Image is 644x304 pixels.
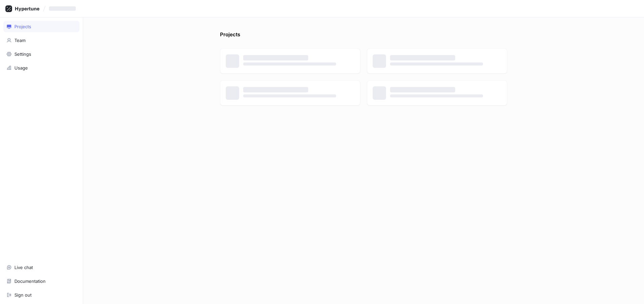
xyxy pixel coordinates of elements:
[243,94,336,97] span: ‌
[243,87,308,92] span: ‌
[14,51,31,57] div: Settings
[390,87,455,92] span: ‌
[220,31,240,42] p: Projects
[14,292,32,298] div: Sign out
[49,6,76,11] span: ‌
[3,62,79,74] a: Usage
[390,55,455,60] span: ‌
[3,48,79,60] a: Settings
[14,38,25,43] div: Team
[14,24,31,29] div: Projects
[46,3,81,14] button: ‌
[390,94,483,97] span: ‌
[14,65,28,71] div: Usage
[14,265,33,270] div: Live chat
[3,21,79,32] a: Projects
[3,35,79,46] a: Team
[390,62,483,66] span: ‌
[243,55,308,60] span: ‌
[3,275,79,287] a: Documentation
[243,62,336,66] span: ‌
[14,278,46,284] div: Documentation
